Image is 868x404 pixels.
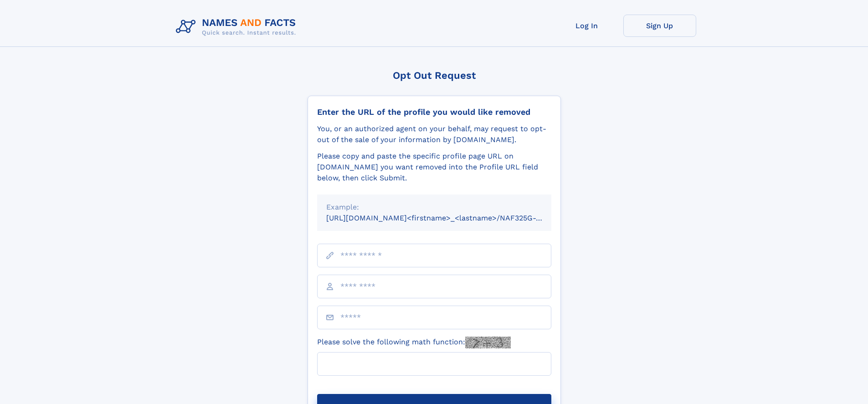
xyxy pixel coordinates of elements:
[172,15,303,39] img: Logo Names and Facts
[317,123,551,145] div: You, or an authorized agent on your behalf, may request to opt-out of the sale of your informatio...
[550,15,623,37] a: Log In
[317,107,551,117] div: Enter the URL of the profile you would like removed
[308,70,561,81] div: Opt Out Request
[317,151,551,184] div: Please copy and paste the specific profile page URL on [DOMAIN_NAME] you want removed into the Pr...
[326,202,542,213] div: Example:
[623,15,696,37] a: Sign Up
[317,337,511,348] label: Please solve the following math function:
[326,214,569,222] small: [URL][DOMAIN_NAME]<firstname>_<lastname>/NAF325G-xxxxxxxx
